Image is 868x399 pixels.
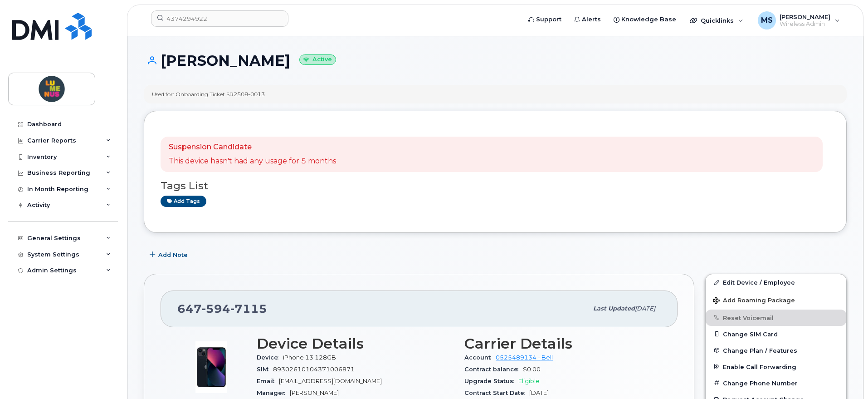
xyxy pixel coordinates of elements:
[706,274,846,291] a: Edit Device / Employee
[496,354,553,361] a: 0525489134 - Bell
[464,354,496,361] span: Account
[706,310,846,326] button: Reset Voicemail
[169,156,336,167] p: This device hasn't had any usage for 5 months
[273,366,355,373] span: 89302610104371006871
[593,305,635,312] span: Last updated
[706,291,846,309] button: Add Roaming Package
[184,340,239,394] img: image20231002-3703462-1ig824h.jpeg
[144,246,195,263] button: Add Note
[518,378,540,384] span: Eligible
[713,297,795,305] span: Add Roaming Package
[230,302,267,315] span: 7115
[177,302,267,315] span: 647
[257,389,290,396] span: Manager
[152,90,265,98] div: Used for: Onboarding Ticket SR2508-0013
[257,378,279,384] span: Email
[202,302,230,315] span: 594
[706,375,846,391] button: Change Phone Number
[706,326,846,342] button: Change SIM Card
[723,363,796,370] span: Enable Call Forwarding
[257,335,454,352] h3: Device Details
[161,180,830,192] h3: Tags List
[257,366,273,373] span: SIM
[464,366,523,373] span: Contract balance
[464,389,529,396] span: Contract Start Date
[635,305,655,312] span: [DATE]
[464,378,518,384] span: Upgrade Status
[257,354,283,361] span: Device
[529,389,549,396] span: [DATE]
[144,53,847,69] h1: [PERSON_NAME]
[158,251,188,259] span: Add Note
[161,196,206,207] a: Add tags
[706,359,846,375] button: Enable Call Forwarding
[169,142,336,153] p: Suspension Candidate
[464,335,661,352] h3: Carrier Details
[706,342,846,359] button: Change Plan / Features
[723,347,797,354] span: Change Plan / Features
[523,366,541,373] span: $0.00
[299,54,336,65] small: Active
[279,378,382,384] span: [EMAIL_ADDRESS][DOMAIN_NAME]
[290,389,339,396] span: [PERSON_NAME]
[283,354,336,361] span: iPhone 13 128GB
